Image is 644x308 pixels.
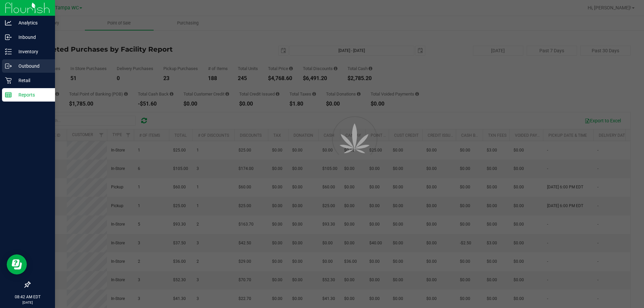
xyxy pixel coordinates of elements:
[12,76,52,84] p: Retail
[5,63,12,69] inline-svg: Outbound
[7,254,27,274] iframe: Resource center
[12,48,52,56] p: Inventory
[12,62,52,70] p: Outbound
[3,294,52,300] p: 08:42 AM EDT
[12,91,52,99] p: Reports
[5,48,12,55] inline-svg: Inventory
[5,77,12,84] inline-svg: Retail
[12,33,52,41] p: Inbound
[3,300,52,305] p: [DATE]
[5,34,12,41] inline-svg: Inbound
[5,19,12,26] inline-svg: Analytics
[5,91,12,98] inline-svg: Reports
[12,19,52,27] p: Analytics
